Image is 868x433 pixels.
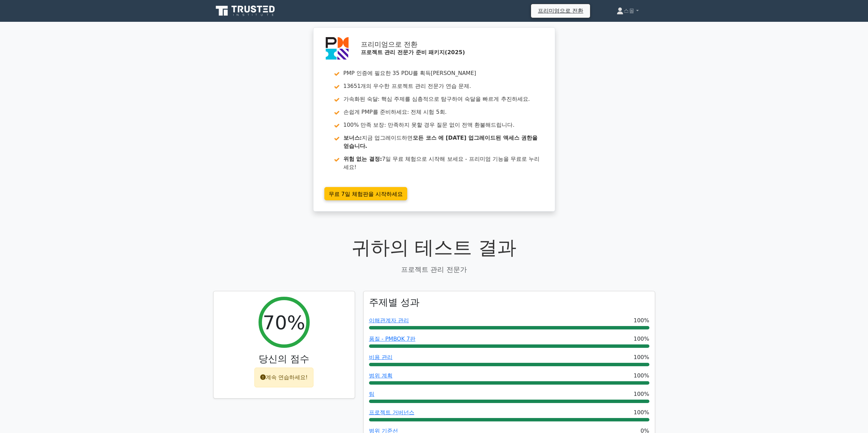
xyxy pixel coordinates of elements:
[369,336,415,342] a: 품질 - PMBOK 7판
[634,317,649,324] font: 100%
[634,391,649,397] font: 100%
[369,391,374,397] a: 팀
[352,236,517,259] font: 귀하의 테스트 결과
[369,372,393,379] a: 범위 계획
[634,354,649,360] font: 100%
[266,374,308,381] font: 계속 연습하세요!
[634,409,649,416] font: 100%
[369,317,409,324] a: 이해관계자 관리
[369,297,420,308] font: 주제별 성과
[634,336,649,342] font: 100%
[324,187,407,200] a: 무료 7일 체험판을 시작하세요
[369,409,414,416] a: 프로젝트 거버넌스
[263,311,305,334] font: 70%
[623,7,634,14] font: 스몰
[401,265,467,274] font: 프로젝트 관리 전문가
[600,4,655,18] a: 스몰
[534,6,587,15] a: 프리미엄으로 전환
[634,372,649,379] font: 100%
[259,353,309,365] font: 당신의 점수
[369,354,393,360] a: 비용 관리
[538,7,583,14] font: 프리미엄으로 전환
